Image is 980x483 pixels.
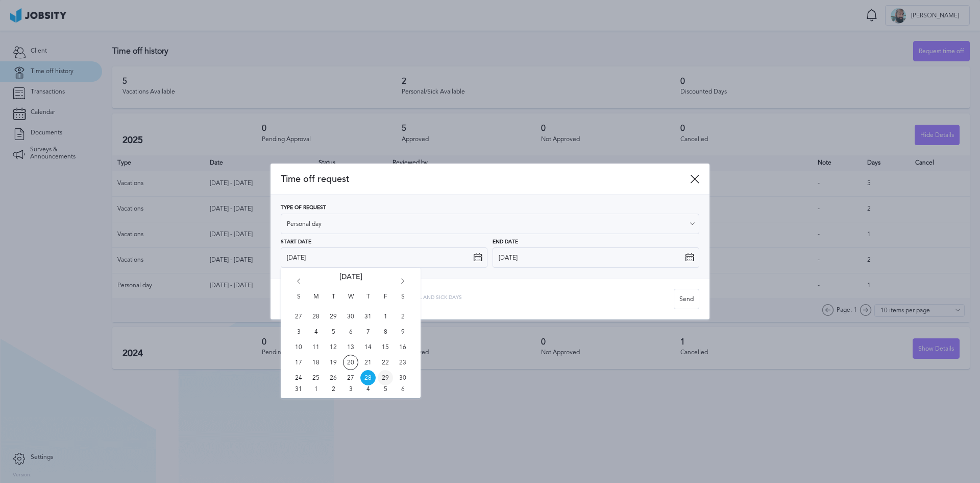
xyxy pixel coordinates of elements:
span: Sun Jul 27 2025 [291,309,306,324]
span: Tue Aug 19 2025 [326,355,341,370]
span: Type of Request [281,205,326,211]
i: Go forward 1 month [398,279,407,288]
span: S [395,293,410,309]
span: Sat Aug 23 2025 [395,355,410,370]
span: Fri Sep 05 2025 [378,385,393,393]
span: Mon Jul 28 2025 [308,309,324,324]
div: Send [674,289,699,310]
span: Tue Aug 12 2025 [326,339,341,355]
span: Sat Sep 06 2025 [395,385,410,393]
span: Thu Sep 04 2025 [360,385,376,393]
span: Fri Aug 15 2025 [378,339,393,355]
span: Fri Aug 29 2025 [378,370,393,385]
span: Wed Aug 06 2025 [343,324,358,339]
span: Mon Aug 11 2025 [308,339,324,355]
span: Wed Aug 27 2025 [343,370,358,385]
span: T [326,293,341,309]
span: Wed Aug 13 2025 [343,339,358,355]
span: W [343,293,358,309]
span: Sat Aug 30 2025 [395,370,410,385]
span: Sat Aug 02 2025 [395,309,410,324]
span: Wed Jul 30 2025 [343,309,358,324]
span: Sun Aug 31 2025 [291,385,306,393]
span: Time off request [281,174,690,185]
span: F [378,293,393,309]
span: Mon Aug 18 2025 [308,355,324,370]
span: Tue Aug 05 2025 [326,324,341,339]
span: End Date [493,239,518,245]
span: Mon Aug 04 2025 [308,324,324,339]
span: Fri Aug 08 2025 [378,324,393,339]
span: Thu Aug 14 2025 [360,339,376,355]
span: Mon Aug 25 2025 [308,370,324,385]
span: Tue Sep 02 2025 [326,385,341,393]
span: Sun Aug 24 2025 [291,370,306,385]
span: S [291,293,306,309]
span: Wed Aug 20 2025 [343,355,358,370]
i: Go back 1 month [294,279,303,288]
span: Thu Aug 28 2025 [360,370,376,385]
span: Tue Aug 26 2025 [326,370,341,385]
span: M [308,293,324,309]
span: Sat Aug 09 2025 [395,324,410,339]
span: T [360,293,376,309]
span: Sun Aug 03 2025 [291,324,306,339]
span: Thu Aug 07 2025 [360,324,376,339]
button: Send [674,289,699,309]
span: Thu Aug 21 2025 [360,355,376,370]
span: Fri Aug 01 2025 [378,309,393,324]
span: Wed Sep 03 2025 [343,385,358,393]
span: Sat Aug 16 2025 [395,339,410,355]
span: [DATE] [339,273,362,293]
span: Start Date [281,239,311,245]
span: Fri Aug 22 2025 [378,355,393,370]
span: Sun Aug 10 2025 [291,339,306,355]
span: Thu Jul 31 2025 [360,309,376,324]
span: Mon Sep 01 2025 [308,385,324,393]
span: Tue Jul 29 2025 [326,309,341,324]
span: Sun Aug 17 2025 [291,355,306,370]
